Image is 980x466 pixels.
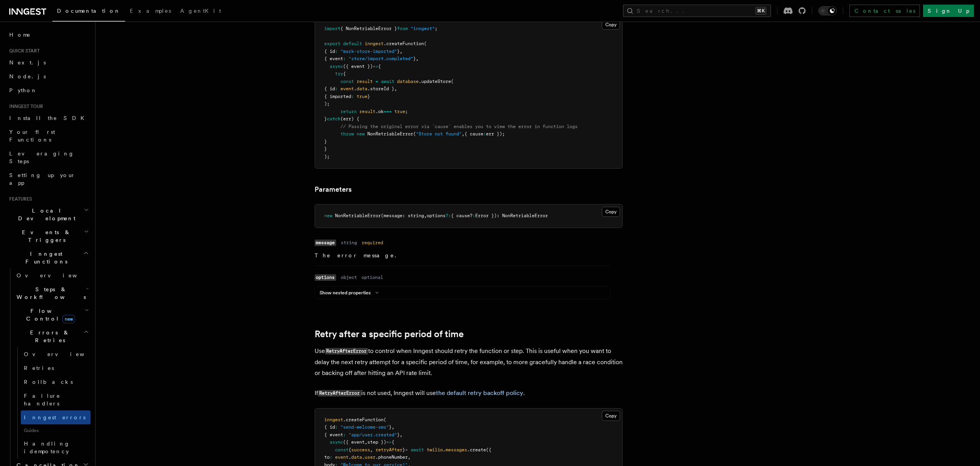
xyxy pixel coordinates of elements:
[424,213,427,218] span: ,
[330,454,332,460] span: :
[21,424,90,437] span: Guides
[348,56,413,61] span: "store/import.completed"
[451,213,472,218] span: { cause?
[335,49,338,54] span: :
[923,5,974,17] a: Sign Up
[9,129,55,143] span: Your first Functions
[849,5,920,17] a: Contact sales
[21,361,90,375] a: Retries
[13,329,84,344] span: Errors & Retries
[436,389,523,397] a: the default retry backoff policy
[335,213,381,218] span: NonRetriableError
[125,2,176,21] a: Examples
[343,439,365,445] span: ({ event
[6,225,90,247] button: Events & Triggers
[472,213,475,218] span: :
[375,79,378,84] span: =
[416,56,419,61] span: ,
[370,447,373,452] span: ,
[324,116,327,122] span: }
[348,432,397,437] span: "app/user.created"
[419,79,451,84] span: .updateStore
[443,447,446,452] span: .
[324,146,327,152] span: }
[389,424,392,430] span: }
[6,204,90,225] button: Local Development
[324,432,343,437] span: { event
[378,64,381,69] span: {
[9,172,75,186] span: Setting up your app
[343,432,346,437] span: :
[375,454,408,460] span: .phoneNumber
[324,154,330,159] span: );
[381,213,424,218] span: (message: string
[343,71,346,76] span: {
[365,454,375,460] span: user
[327,116,340,122] span: catch
[367,86,394,91] span: .storeId }
[21,389,90,410] a: Failure handlers
[9,87,37,93] span: Python
[343,417,384,422] span: .createFunction
[335,447,348,452] span: const
[6,168,90,190] a: Setting up your app
[9,115,89,121] span: Install the SDK
[318,390,361,397] code: RetryAfterError
[451,79,454,84] span: (
[6,48,40,54] span: Quick start
[462,131,464,137] span: ,
[330,64,343,69] span: async
[330,439,343,445] span: async
[394,109,405,114] span: true
[324,94,351,99] span: { imported
[315,388,623,399] p: If is not used, Inngest will use .
[324,49,335,54] span: { id
[475,213,548,218] span: Error }): NonRetriableError
[375,447,402,452] span: retryAfter
[467,447,486,452] span: .create
[324,101,330,106] span: );
[384,109,392,114] span: ===
[818,6,837,15] button: Toggle dark mode
[341,240,357,246] dd: string
[6,250,83,265] span: Inngest Functions
[6,247,90,268] button: Inngest Functions
[324,56,343,61] span: { event
[6,111,90,125] a: Install the SDK
[324,41,340,46] span: export
[6,125,90,147] a: Your first Functions
[351,94,354,99] span: :
[335,454,348,460] span: event
[367,439,386,445] span: step })
[357,86,367,91] span: data
[367,94,370,99] span: }
[351,454,362,460] span: data
[324,26,340,31] span: import
[315,346,623,378] p: Use to control when Inngest should retry the function or step. This is useful when you want to de...
[340,26,397,31] span: { NonRetriableError }
[410,447,424,452] span: await
[413,56,416,61] span: }
[446,213,451,218] span: ?:
[357,131,365,137] span: new
[413,131,416,137] span: (
[9,31,31,39] span: Home
[320,290,382,296] button: Show nested properties
[483,131,486,137] span: :
[315,274,336,281] code: options
[13,347,90,458] div: Errors & Retries
[486,447,491,452] span: ({
[324,424,335,430] span: { id
[21,410,90,424] a: Inngest errors
[365,439,367,445] span: ,
[384,41,424,46] span: .createFunction
[9,73,46,79] span: Node.js
[397,49,400,54] span: }
[13,268,90,282] a: Overview
[365,41,384,46] span: inngest
[405,109,408,114] span: ;
[340,116,359,122] span: (err) {
[340,49,397,54] span: "mark-store-imported"
[602,411,620,421] button: Copy
[340,109,357,114] span: return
